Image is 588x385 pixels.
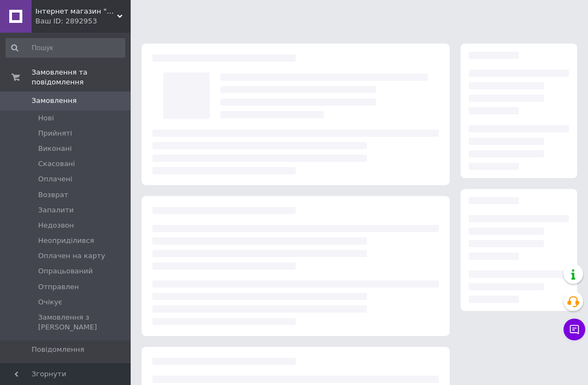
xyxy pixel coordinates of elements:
[32,96,77,106] span: Замовлення
[35,16,131,26] div: Ваш ID: 2892953
[32,345,84,355] span: Повідомлення
[32,68,131,87] span: Замовлення та повідомлення
[38,190,68,200] span: Возврат
[38,282,79,292] span: Отправлен
[38,113,54,123] span: Нові
[38,251,105,261] span: Оплачен на карту
[38,313,124,332] span: Замовлення з [PERSON_NAME]
[38,159,75,169] span: Скасовані
[38,236,94,246] span: Неоприділився
[35,7,117,16] span: Інтернет магазин "МК"
[38,144,72,154] span: Виконані
[5,38,125,58] input: Пошук
[563,319,585,340] button: Чат з покупцем
[38,266,93,276] span: Опрацьований
[38,205,74,215] span: Запалити
[38,221,74,230] span: Недозвон
[38,174,72,184] span: Оплачені
[38,297,62,307] span: Очікує
[38,129,72,138] span: Прийняті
